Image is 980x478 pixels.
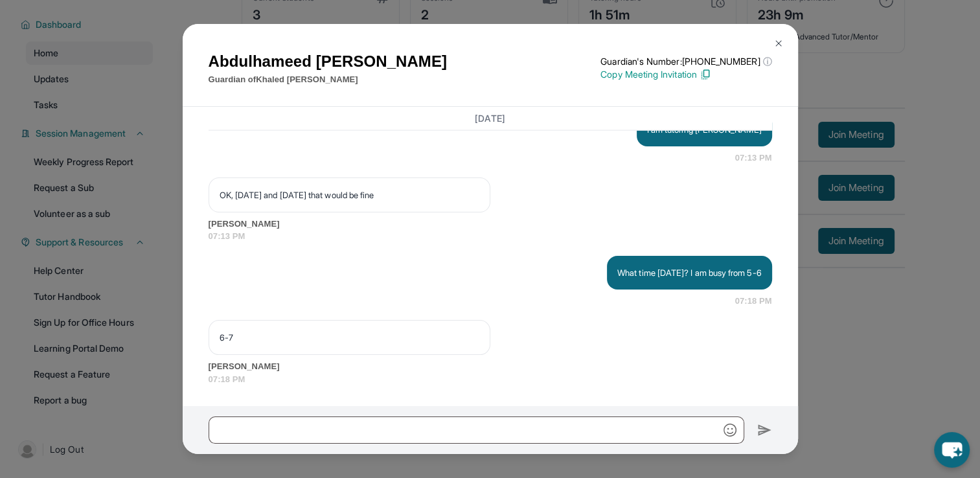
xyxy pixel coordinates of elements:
[724,424,736,437] img: Emoji
[209,373,772,386] span: 07:18 PM
[220,331,479,344] p: 6-7
[209,112,772,125] h3: [DATE]
[735,295,772,308] span: 07:18 PM
[220,188,479,201] p: OK, [DATE] and [DATE] that would be fine
[762,55,771,68] span: ⓘ
[700,69,711,80] img: Copy Icon
[209,50,447,73] h1: Abdulhameed [PERSON_NAME]
[209,360,772,373] span: [PERSON_NAME]
[600,68,771,81] p: Copy Meeting Invitation
[209,73,447,86] p: Guardian of Khaled [PERSON_NAME]
[209,218,772,231] span: [PERSON_NAME]
[934,432,970,468] button: chat-button
[600,55,771,68] p: Guardian's Number: [PHONE_NUMBER]
[773,38,784,49] img: Close Icon
[735,152,772,165] span: 07:13 PM
[757,422,772,438] img: Send icon
[617,266,762,279] p: What time [DATE]? I am busy from 5-6
[209,230,772,243] span: 07:13 PM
